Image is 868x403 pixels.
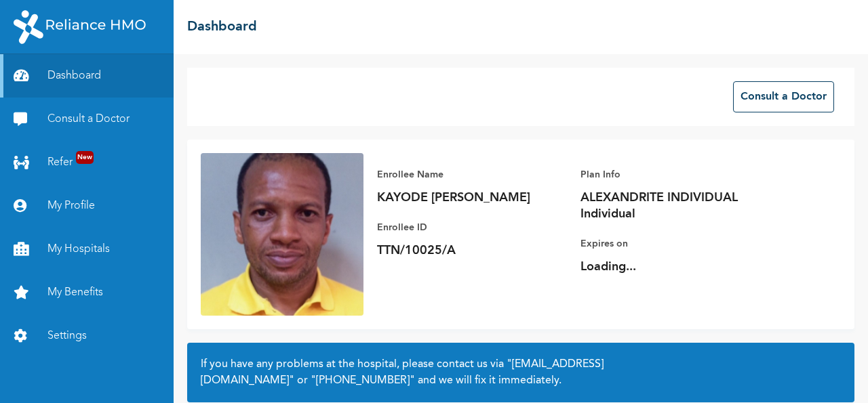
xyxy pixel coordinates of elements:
span: New [76,151,94,164]
h2: Dashboard [187,17,257,37]
h2: If you have any problems at the hospital, please contact us via or and we will fix it immediately. [201,356,841,389]
p: KAYODE [PERSON_NAME] [377,190,567,206]
img: Enrollee [201,153,363,316]
p: Expires on [580,236,770,252]
img: RelianceHMO's Logo [14,10,146,44]
button: Consult a Doctor [733,81,834,112]
p: Loading... [580,259,770,275]
p: TTN/10025/A [377,242,567,259]
p: ALEXANDRITE INDIVIDUAL Individual [580,190,770,222]
p: Plan Info [580,167,770,183]
a: "[PHONE_NUMBER]" [311,375,415,386]
p: Enrollee ID [377,219,567,236]
p: Enrollee Name [377,167,567,183]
